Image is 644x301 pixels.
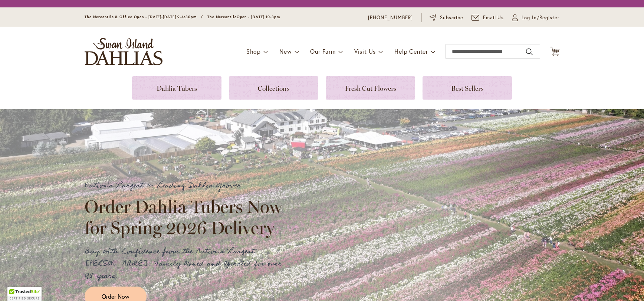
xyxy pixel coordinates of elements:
span: Visit Us [354,47,376,55]
p: Nation's Largest & Leading Dahlia Grower [85,180,289,192]
span: Our Farm [310,47,335,55]
a: store logo [85,38,162,65]
span: Shop [246,47,261,55]
p: Buy with Confidence from the Nation's Largest [PERSON_NAME]. Family Owned and Operated for over 9... [85,245,289,282]
div: TrustedSite Certified [7,287,42,301]
span: Help Center [394,47,428,55]
span: Email Us [483,14,504,21]
span: Order Now [102,292,129,301]
a: Log In/Register [512,14,559,21]
span: The Mercantile & Office Open - [DATE]-[DATE] 9-4:30pm / The Mercantile [85,14,237,19]
span: New [279,47,292,55]
a: Subscribe [430,14,463,21]
span: Open - [DATE] 10-3pm [237,14,280,19]
span: Subscribe [440,14,463,21]
span: Log In/Register [522,14,559,21]
h2: Order Dahlia Tubers Now for Spring 2026 Delivery [85,196,289,238]
a: Email Us [471,14,504,21]
a: [PHONE_NUMBER] [368,14,413,21]
button: Search [526,46,533,58]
